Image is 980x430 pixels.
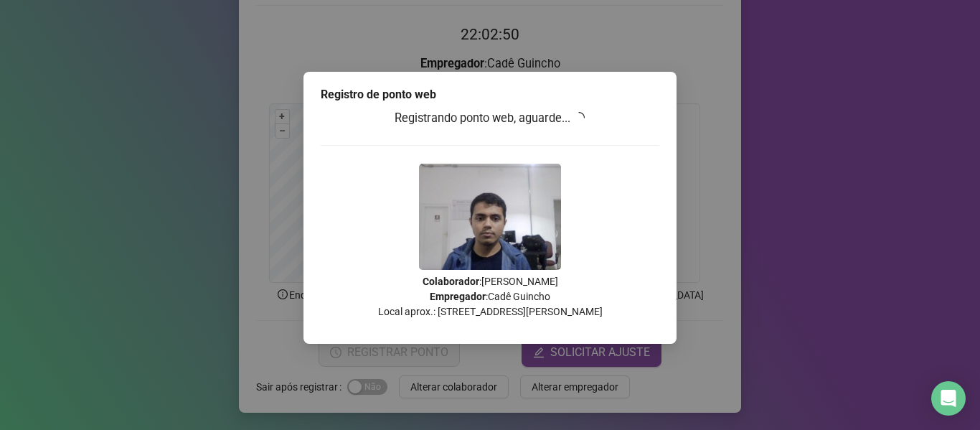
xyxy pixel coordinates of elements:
div: Registro de ponto web [321,86,659,103]
h3: Registrando ponto web, aguarde... [321,109,659,128]
img: 9k= [419,164,561,270]
div: Open Intercom Messenger [931,381,966,416]
p: : [PERSON_NAME] : Cadê Guincho Local aprox.: [STREET_ADDRESS][PERSON_NAME] [321,274,659,319]
strong: Empregador [430,291,486,302]
strong: Colaborador [423,276,479,287]
span: loading [573,111,586,124]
